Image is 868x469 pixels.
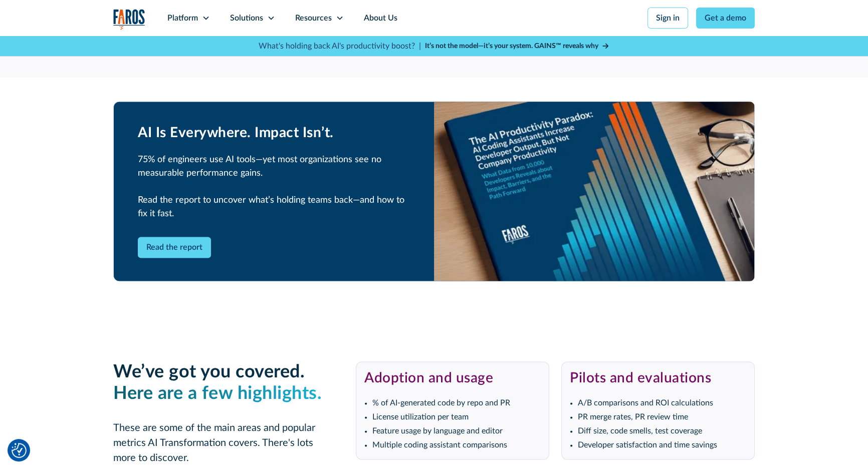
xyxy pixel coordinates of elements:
[113,363,322,402] strong: We’ve got you covered. ‍
[578,439,746,451] li: Developer satisfaction and time savings
[647,8,688,29] a: Sign in
[167,12,198,24] div: Platform
[12,443,27,458] img: Revisit consent button
[372,411,541,423] li: License utilization per team
[372,425,541,437] li: Feature usage by language and editor
[113,420,324,465] p: These are some of the main areas and popular metrics AI Transformation covers. There's lots more ...
[230,12,263,24] div: Solutions
[372,439,541,451] li: Multiple coding assistant comparisons
[364,370,541,387] h3: Adoption and usage
[434,102,754,281] img: AI Productivity Paradox Report 2025
[578,411,746,423] li: PR merge rates, PR review time
[696,8,755,29] a: Get a demo
[259,40,421,52] p: What's holding back AI's productivity boost? |
[425,41,609,52] a: It’s not the model—it’s your system. GAINS™ reveals why
[113,9,145,30] a: home
[138,153,410,221] p: 75% of engineers use AI tools—yet most organizations see no measurable performance gains. Read th...
[570,370,746,387] h3: Pilots and evaluations
[425,43,598,50] strong: It’s not the model—it’s your system. GAINS™ reveals why
[372,397,541,409] li: % of AI-generated code by repo and PR
[138,125,410,142] h2: AI Is Everywhere. Impact Isn’t.
[138,237,211,258] a: Read the report
[12,443,27,458] button: Cookie Settings
[113,384,322,402] em: Here are a few highlights.
[113,9,145,30] img: Logo of the analytics and reporting company Faros.
[578,425,746,437] li: Diff size, code smells, test coverage
[295,12,332,24] div: Resources
[578,397,746,409] li: A/B comparisons and ROI calculations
